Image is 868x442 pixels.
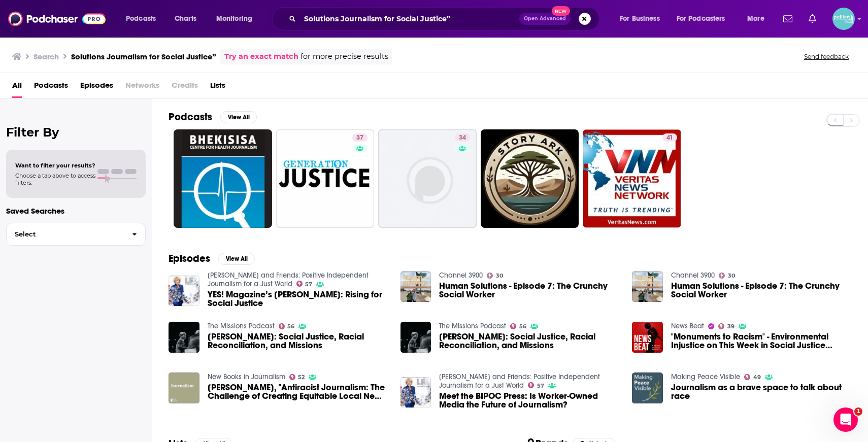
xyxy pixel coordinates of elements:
[833,407,858,432] iframe: Intercom live chat
[727,324,735,329] span: 39
[400,322,431,353] img: Collin Hansen: Social Justice, Racial Reconciliation, and Missions
[220,111,257,123] button: View All
[439,332,620,350] a: Collin Hansen: Social Justice, Racial Reconciliation, and Missions
[519,13,571,25] button: Open AdvancedNew
[439,322,506,330] a: The Missions Podcast
[208,332,388,350] a: Collin Hansen: Social Justice, Racial Reconciliation, and Missions
[168,11,203,27] a: Charts
[125,77,159,98] span: Networks
[400,377,431,408] img: Meet the BIPOC Press: Is Worker-Owned Media the Future of Journalism?
[439,392,620,409] span: Meet the BIPOC Press: Is Worker-Owned Media the Future of Journalism?
[276,129,375,228] a: 37
[208,372,285,381] a: New Books in Journalism
[209,11,265,27] button: open menu
[169,276,199,307] img: YES! Magazine’s Sonali Kolhatkar: Rising for Social Justice
[208,332,388,350] span: [PERSON_NAME]: Social Justice, Racial Reconciliation, and Missions
[296,281,313,287] a: 57
[208,383,388,400] a: Andrea Wenzel, "Antiracist Journalism: The Challenge of Creating Equitable Local News" (Columbia ...
[677,12,725,26] span: For Podcasters
[400,271,431,302] img: Human Solutions - Episode 7: The Crunchy Social Worker
[208,290,388,308] a: YES! Magazine’s Sonali Kolhatkar: Rising for Social Justice
[439,282,620,299] a: Human Solutions - Episode 7: The Crunchy Social Worker
[620,12,660,26] span: For Business
[289,374,305,380] a: 52
[671,372,740,381] a: Making Peace Visible
[632,322,663,353] a: "Monuments to Racism" - Environmental Injustice on This Week in Social Justice [4/7/21]
[208,290,388,308] span: YES! Magazine’s [PERSON_NAME]: Rising for Social Justice
[208,271,369,288] a: Laura Flanders and Friends: Positive Independent Journalism for a Just World
[832,8,855,30] span: Logged in as JessicaPellien
[487,273,503,279] a: 30
[80,77,113,98] a: Episodes
[172,77,198,98] span: Credits
[169,111,257,123] a: PodcastsView All
[666,133,673,143] span: 41
[12,77,22,98] a: All
[671,271,715,280] a: Channel 3900
[832,8,855,30] button: Show profile menu
[6,206,146,216] p: Saved Searches
[613,11,673,27] button: open menu
[6,223,146,246] button: Select
[740,11,777,27] button: open menu
[671,383,852,400] span: Journalism as a brave space to talk about race
[210,77,225,98] a: Lists
[34,52,59,61] h3: Search
[632,372,663,403] img: Journalism as a brave space to talk about race
[71,52,216,61] h3: Solutions Journalism for Social Justice”
[528,382,544,388] a: 57
[224,51,298,62] a: Try an exact match
[662,133,677,142] a: 41
[832,8,855,30] img: User Profile
[583,129,681,228] a: 41
[378,129,477,228] a: 34
[671,322,704,330] a: News Beat
[671,332,852,350] a: "Monuments to Racism" - Environmental Injustice on This Week in Social Justice [4/7/21]
[34,77,68,98] a: Podcasts
[218,253,255,265] button: View All
[300,11,519,27] input: Search podcasts, credits, & more...
[305,282,312,287] span: 57
[169,252,210,265] h2: Episodes
[15,172,95,186] span: Choose a tab above to access filters.
[632,271,663,302] img: Human Solutions - Episode 7: The Crunchy Social Worker
[279,323,295,329] a: 56
[455,133,470,142] a: 34
[169,322,199,353] img: Collin Hansen: Social Justice, Racial Reconciliation, and Missions
[801,52,852,61] button: Send feedback
[208,383,388,400] span: [PERSON_NAME], "Antiracist Journalism: The Challenge of Creating Equitable Local News" (Columbia ...
[718,323,735,329] a: 39
[282,7,609,30] div: Search podcasts, credits, & more...
[439,372,600,390] a: Laura Flanders and Friends: Positive Independent Journalism for a Just World
[552,6,570,16] span: New
[747,12,764,26] span: More
[169,372,199,403] img: Andrea Wenzel, "Antiracist Journalism: The Challenge of Creating Equitable Local News" (Columbia ...
[352,133,368,142] a: 37
[439,271,483,280] a: Channel 3900
[8,9,106,28] a: Podchaser - Follow, Share and Rate Podcasts
[519,324,526,329] span: 56
[439,332,620,350] span: [PERSON_NAME]: Social Justice, Racial Reconciliation, and Missions
[496,274,503,278] span: 30
[119,11,169,27] button: open menu
[779,10,796,27] a: Show notifications dropdown
[356,133,363,143] span: 37
[671,282,852,299] a: Human Solutions - Episode 7: The Crunchy Social Worker
[216,12,252,26] span: Monitoring
[537,384,544,388] span: 57
[208,322,275,330] a: The Missions Podcast
[126,12,156,26] span: Podcasts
